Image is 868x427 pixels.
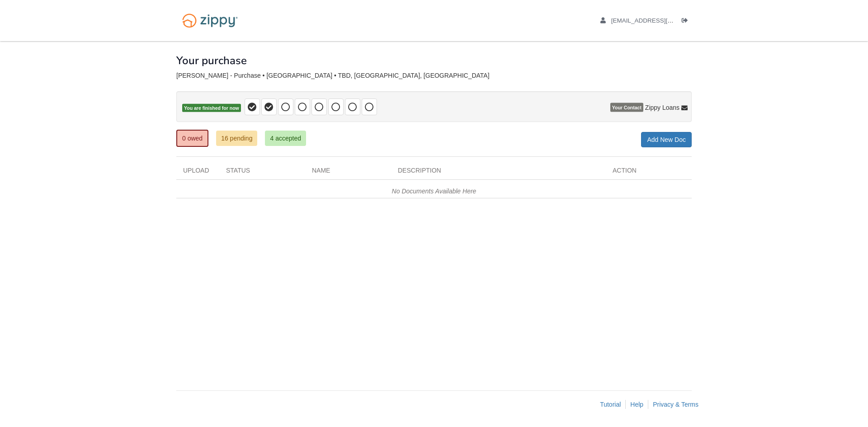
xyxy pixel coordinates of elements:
[641,132,692,147] a: Add New Doc
[653,401,698,408] a: Privacy & Terms
[182,104,241,113] span: You are finished for now
[391,166,606,179] div: Description
[176,72,692,80] div: [PERSON_NAME] - Purchase • [GEOGRAPHIC_DATA] • TBD, [GEOGRAPHIC_DATA], [GEOGRAPHIC_DATA]
[630,401,643,408] a: Help
[176,55,247,66] h1: Your purchase
[392,188,476,195] em: No Documents Available Here
[176,166,219,179] div: Upload
[305,166,391,179] div: Name
[176,130,208,147] a: 0 owed
[645,103,679,112] span: Zippy Loans
[606,166,692,179] div: Action
[600,401,621,408] a: Tutorial
[219,166,305,179] div: Status
[216,131,257,146] a: 16 pending
[600,17,715,26] a: edit profile
[682,17,692,26] a: Log out
[176,9,244,32] img: Logo
[610,103,643,112] span: Your Contact
[265,131,306,146] a: 4 accepted
[611,17,715,24] span: myrandanevins@gmail.com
